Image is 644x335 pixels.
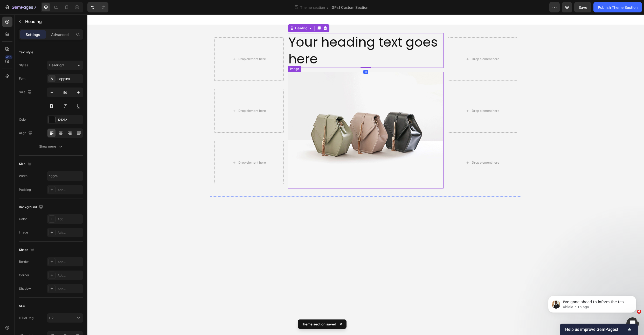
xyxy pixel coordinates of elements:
div: Drop element here [384,42,412,47]
div: Size [19,89,33,96]
div: Align [19,130,33,137]
div: Add... [58,217,82,222]
div: Add... [58,273,82,278]
span: Heading 2 [49,63,64,68]
div: 0 [276,55,281,60]
div: Add... [58,287,82,291]
div: Text style [19,50,33,55]
div: Color [19,217,27,221]
button: Heading 2 [47,61,83,70]
div: Width [19,174,27,178]
button: Show more [19,142,83,151]
div: Publish Theme Section [598,5,638,10]
div: Add... [58,188,82,192]
button: H2 [47,313,83,323]
button: Show survey - Help us improve GemPages! [565,326,633,332]
p: Theme section saved [301,322,336,327]
div: Drop element here [151,42,178,47]
div: Drop element here [384,94,412,98]
div: 450 [5,55,12,59]
h2: Your heading text goes here [200,19,356,53]
div: Image [19,230,28,235]
img: image_demo.jpg [200,57,356,174]
div: Heading [207,11,221,16]
span: H2 [49,316,53,320]
span: Save [579,5,587,10]
span: 6 [637,310,641,314]
div: Show more [39,144,63,149]
iframe: To enrich screen reader interactions, please activate Accessibility in Grammarly extension settings [87,14,644,335]
div: Corner [19,273,29,278]
span: / [327,5,328,10]
p: Heading [25,18,81,25]
div: Add... [58,230,82,235]
div: 121212 [58,118,82,122]
iframe: Intercom live chat [626,317,639,330]
div: Drop element here [151,94,178,98]
div: Border [19,259,29,264]
div: Image [202,52,213,57]
span: Help us improve GemPages! [565,327,626,332]
p: 7 [34,4,36,10]
iframe: Intercom notifications message [540,285,644,321]
div: Undo/Redo [87,2,108,12]
div: Drop element here [151,146,178,150]
button: Publish Theme Section [593,2,642,12]
input: Auto [47,171,83,181]
button: 7 [2,2,39,12]
div: Shape [19,246,36,253]
div: Drop element here [384,146,412,150]
p: Settings [26,32,40,37]
div: Add... [58,260,82,264]
div: Styles [19,63,28,68]
div: Padding [19,187,31,192]
div: Background [19,204,44,211]
span: Theme section [299,5,326,10]
p: Advanced [51,32,69,37]
div: SEO [19,304,25,308]
span: [GPs] Custom Section [330,5,368,10]
div: Size [19,161,33,167]
div: Shadow [19,286,31,291]
div: HTML tag [19,316,33,320]
div: Poppins [58,77,82,81]
div: Font [19,76,25,81]
div: Color [19,117,27,122]
button: Save [574,2,591,12]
